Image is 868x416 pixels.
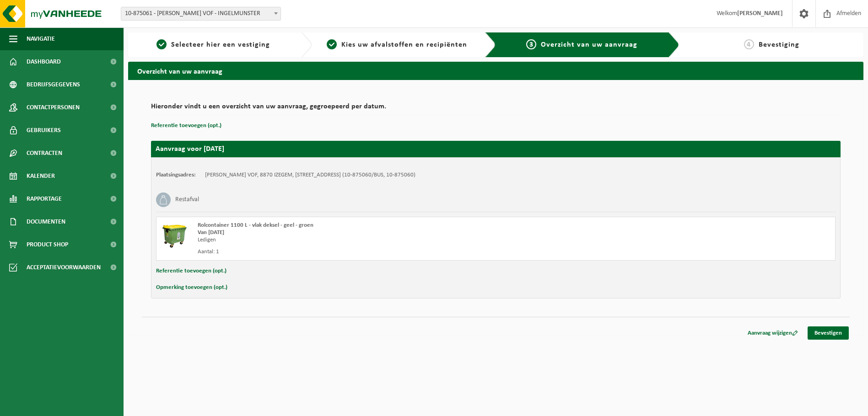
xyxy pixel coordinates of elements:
h3: Restafval [175,192,199,207]
a: Bevestigen [808,326,849,340]
strong: Aanvraag voor [DATE] [156,145,224,153]
span: Rolcontainer 1100 L - vlak deksel - geel - groen [198,222,313,228]
span: 1 [156,39,167,49]
span: 10-875061 - CHRISTOF DEGROOTE VOF - INGELMUNSTER [121,7,281,21]
div: Ledigen [198,236,533,244]
span: 2 [327,39,337,49]
span: Kalender [27,165,55,187]
span: Overzicht van uw aanvraag [541,41,637,48]
h2: Overzicht van uw aanvraag [128,62,863,80]
strong: [PERSON_NAME] [737,10,783,17]
strong: Plaatsingsadres: [156,172,196,178]
span: Contracten [27,142,62,165]
span: Contactpersonen [27,96,80,119]
span: Rapportage [27,187,62,210]
span: Documenten [27,210,65,233]
div: Aantal: 1 [198,248,533,256]
span: Selecteer hier een vestiging [171,41,270,48]
a: Aanvraag wijzigen [741,326,805,340]
img: WB-1100-HPE-GN-50.png [161,222,189,249]
span: Dashboard [27,50,61,73]
button: Referentie toevoegen (opt.) [151,120,221,132]
a: 1Selecteer hier een vestiging [133,39,294,50]
a: 2Kies uw afvalstoffen en recipiënten [317,39,478,50]
span: Bedrijfsgegevens [27,73,80,96]
h2: Hieronder vindt u een overzicht van uw aanvraag, gegroepeerd per datum. [151,103,841,115]
span: Gebruikers [27,119,61,142]
strong: Van [DATE] [198,229,224,235]
span: 10-875061 - CHRISTOF DEGROOTE VOF - INGELMUNSTER [121,7,280,20]
span: Bevestiging [759,41,799,48]
button: Opmerking toevoegen (opt.) [156,282,227,293]
span: Kies uw afvalstoffen en recipiënten [341,41,467,48]
span: Acceptatievoorwaarden [27,256,101,279]
span: 3 [526,39,536,49]
span: 4 [744,39,754,49]
span: Product Shop [27,233,68,256]
td: [PERSON_NAME] VOF, 8870 IZEGEM, [STREET_ADDRESS] (10-875060/BUS, 10-875060) [205,171,415,179]
span: Navigatie [27,27,55,50]
button: Referentie toevoegen (opt.) [156,265,226,277]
